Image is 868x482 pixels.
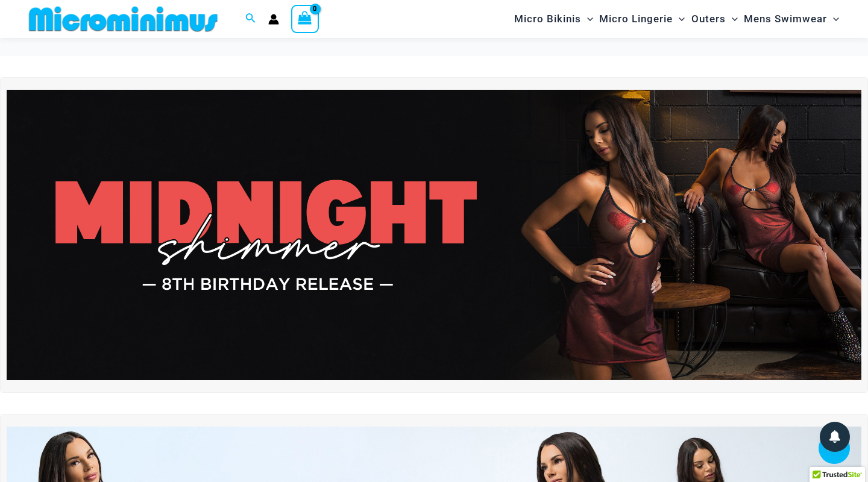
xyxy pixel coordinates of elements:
span: Menu Toggle [726,4,738,34]
span: Outers [691,4,726,34]
a: Search icon link [245,11,256,27]
a: Mens SwimwearMenu ToggleMenu Toggle [741,4,842,34]
span: Menu Toggle [673,4,685,34]
img: MM SHOP LOGO FLAT [24,5,222,33]
span: Menu Toggle [827,4,839,34]
a: Micro BikinisMenu ToggleMenu Toggle [511,4,596,34]
span: Mens Swimwear [744,4,827,34]
a: Micro LingerieMenu ToggleMenu Toggle [596,4,688,34]
span: Micro Bikinis [514,4,581,34]
a: OutersMenu ToggleMenu Toggle [688,4,741,34]
nav: Site Navigation [509,2,844,36]
span: Menu Toggle [581,4,593,34]
a: Account icon link [268,14,279,25]
span: Micro Lingerie [599,4,673,34]
img: Midnight Shimmer Red Dress [7,90,861,380]
a: View Shopping Cart, empty [291,5,319,33]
